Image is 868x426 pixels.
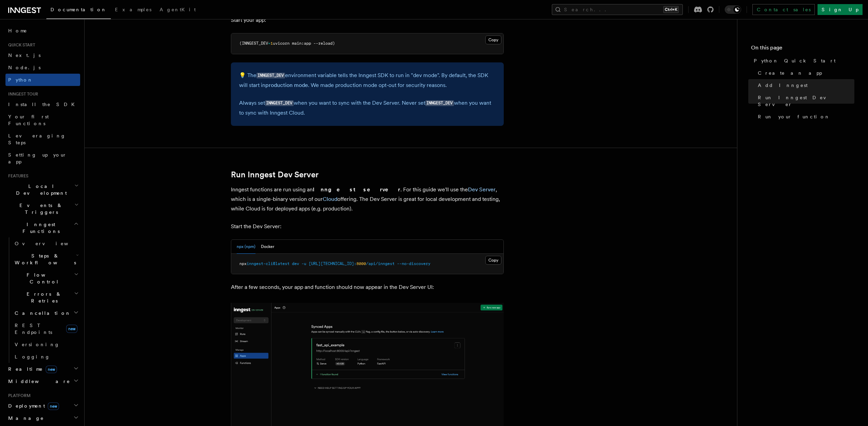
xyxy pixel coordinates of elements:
button: Local Development [5,180,80,199]
span: inngest-cli@latest [247,261,290,266]
span: -u [301,261,306,266]
a: Overview [12,237,80,250]
span: Platform [5,393,31,398]
a: Versioning [12,338,80,351]
span: Python [8,77,33,83]
span: (INNGEST_DEV [239,41,268,46]
span: Middleware [5,378,70,385]
p: Start your app: [231,15,504,25]
span: = [268,41,270,46]
span: npx [239,261,247,266]
span: Create an app [758,70,822,76]
a: Run Inngest Dev Server [755,91,854,111]
span: Errors & Retries [12,291,74,304]
span: new [66,325,77,333]
span: Add Inngest [758,82,808,89]
a: Setting up your app [5,149,80,168]
span: Run Inngest Dev Server [758,94,854,108]
a: Create an app [755,67,854,79]
a: Home [5,25,80,37]
span: [URL][TECHNICAL_ID]: [309,261,356,266]
button: Middleware [5,375,80,387]
span: 8000 [356,261,366,266]
span: Manage [5,415,44,422]
span: Install the SDK [8,102,79,107]
span: Python Quick Start [754,57,836,64]
span: Realtime [5,366,57,372]
span: Events & Triggers [5,202,74,216]
button: Realtimenew [5,363,80,375]
button: Inngest Functions [5,218,80,237]
span: Node.js [8,65,41,70]
span: Overview [15,241,85,246]
button: Docker [261,240,274,254]
a: AgentKit [156,2,200,18]
button: Deploymentnew [5,400,80,412]
span: Steps & Workflows [12,252,76,266]
button: Manage [5,412,80,424]
span: Quick start [5,42,35,48]
button: Search...Ctrl+K [552,4,683,15]
code: INNGEST_DEV [265,100,294,106]
span: uvicorn main:app --reload) [273,41,335,46]
a: Contact sales [752,4,815,15]
span: Logging [15,354,50,359]
a: Next.js [5,49,80,61]
span: --no-discovery [397,261,430,266]
span: Examples [115,7,151,12]
span: Features [5,173,28,179]
p: Start the Dev Server: [231,222,504,231]
code: INNGEST_DEV [256,73,285,78]
h4: On this page [751,44,854,55]
p: 💡 The environment variable tells the Inngest SDK to run in "dev mode". By default, the SDK will s... [239,71,496,90]
span: AgentKit [160,7,196,12]
a: Sign Up [818,4,863,15]
span: Your first Functions [8,114,49,126]
code: INNGEST_DEV [425,100,454,106]
span: REST Endpoints [15,323,52,335]
a: Dev Server [468,186,496,193]
span: Cancellation [12,310,71,317]
span: /api/inngest [366,261,395,266]
a: Documentation [46,2,111,19]
button: Cancellation [12,307,80,319]
button: Copy [485,256,501,265]
a: Run Inngest Dev Server [231,170,319,179]
a: Install the SDK [5,98,80,111]
span: Flow Control [12,271,74,285]
span: Leveraging Steps [8,133,66,145]
button: Flow Control [12,269,80,288]
button: Copy [485,35,501,44]
a: Node.js [5,61,80,74]
button: npx (npm) [237,240,255,254]
a: Leveraging Steps [5,130,80,149]
span: dev [292,261,299,266]
button: Toggle dark mode [725,5,741,14]
a: Run your function [755,111,854,123]
span: Deployment [5,402,59,409]
a: Cloud [323,196,337,202]
a: REST Endpointsnew [12,319,80,338]
a: Python Quick Start [751,55,854,67]
button: Errors & Retries [12,288,80,307]
span: Local Development [5,183,74,196]
a: Your first Functions [5,111,80,130]
kbd: Ctrl+K [663,6,679,13]
a: Examples [111,2,156,18]
p: Inngest functions are run using an . For this guide we'll use the , which is a single-binary vers... [231,185,504,214]
span: Setting up your app [8,152,67,164]
strong: Inngest server [313,186,400,193]
span: Next.js [8,53,41,58]
span: Documentation [50,7,107,12]
p: After a few seconds, your app and function should now appear in the Dev Server UI: [231,282,504,292]
p: Always set when you want to sync with the Dev Server. Never set when you want to sync with Innges... [239,98,496,118]
button: Steps & Workflows [12,250,80,269]
a: Python [5,74,80,86]
span: new [48,402,59,410]
span: Inngest tour [5,91,38,97]
div: Inngest Functions [5,237,80,363]
span: Inngest Functions [5,221,74,235]
span: Versioning [15,342,60,347]
a: production mode [265,82,308,88]
span: 1 [270,41,273,46]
